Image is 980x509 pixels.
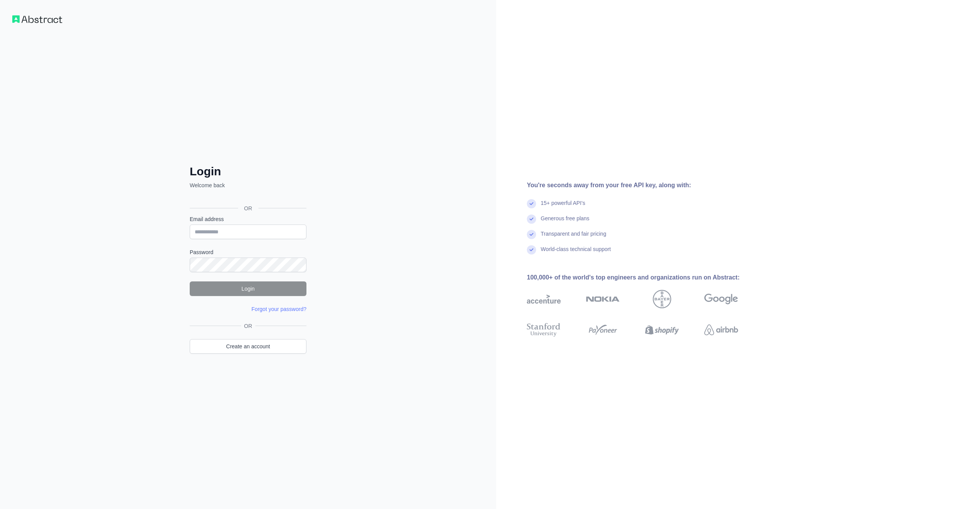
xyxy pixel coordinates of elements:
[541,230,606,245] div: Transparent and fair pricing
[653,290,671,308] img: bayer
[527,230,536,239] img: check mark
[704,290,738,308] img: google
[645,321,679,338] img: shopify
[527,181,763,190] div: You're seconds away from your free API key, along with:
[586,321,620,338] img: payoneer
[586,290,620,308] img: nokia
[541,199,585,215] div: 15+ powerful API's
[12,15,62,23] img: Workflow
[190,181,306,189] p: Welcome back
[527,245,536,254] img: check mark
[527,215,536,224] img: check mark
[527,321,561,338] img: stanford university
[527,199,536,208] img: check mark
[527,290,561,308] img: accenture
[190,339,306,354] a: Create an account
[190,215,306,223] label: Email address
[541,245,611,261] div: World-class technical support
[252,306,306,312] a: Forgot your password?
[238,205,258,212] span: OR
[190,248,306,256] label: Password
[190,165,306,178] h2: Login
[704,321,738,338] img: airbnb
[541,215,589,230] div: Generous free plans
[190,281,306,296] button: Login
[241,322,255,330] span: OR
[527,273,763,282] div: 100,000+ of the world's top engineers and organizations run on Abstract:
